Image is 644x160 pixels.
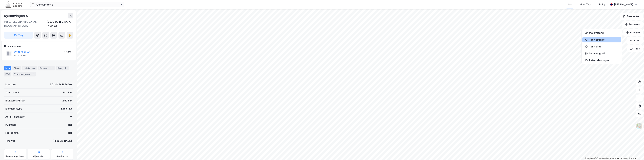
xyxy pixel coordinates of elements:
div: Kontrollprogram for chat [627,144,644,160]
button: Filter [627,37,643,44]
div: Leietakere [22,66,37,70]
div: Bygg [56,66,69,70]
div: [PERSON_NAME] [614,3,633,7]
div: Tegn område [589,38,618,41]
a: Improve this map [612,157,628,159]
div: Bruksareal (BRA) [5,99,25,103]
div: Bolig [599,3,605,7]
div: Transaksjoner [13,72,36,76]
div: 5 115 ㎡ [63,91,72,95]
div: 971 230 916 [14,54,26,57]
div: 2 625 ㎡ [62,99,72,103]
button: Bokmerker [620,13,643,20]
img: akershus-eiendom-logo.9091f326c980b4bce74ccdd9f866810c.svg [5,2,22,7]
a: OpenStreetMap [594,157,611,159]
button: Tags [627,45,643,52]
div: 100% [65,50,71,54]
a: Mapbox [585,157,594,159]
button: Tag [4,32,33,39]
div: Logistikk [61,107,72,111]
iframe: Chat Widget [627,144,644,160]
div: Nei [68,123,72,127]
input: Søk på adresse, matrikkel, gårdeiere, leietakere eller personer [34,2,120,7]
div: Eiere [12,66,21,70]
div: Miljøstatus [33,155,45,158]
div: Hjemmelshaver [4,44,73,48]
div: [PERSON_NAME] [53,139,72,143]
div: Ryensvingen 8 [4,13,28,18]
div: 1 [50,66,53,70]
div: 0 [70,115,72,119]
div: Mål avstand [589,31,618,34]
div: Info [4,66,11,70]
div: Datasett [38,66,55,70]
button: Analyse [623,29,643,36]
div: Matrikkel [5,83,16,87]
div: [GEOGRAPHIC_DATA], 149/482 [47,20,73,28]
button: Datasett [622,21,643,28]
div: Tinglyst [5,139,15,143]
div: ESG [4,72,11,76]
div: Tegn sirkel [589,45,618,48]
div: Mine Tags [580,3,592,7]
div: 12 [31,72,34,76]
div: Punktleie [5,123,16,127]
div: Saksinnsyn [56,155,68,158]
div: 0680, [GEOGRAPHIC_DATA], [GEOGRAPHIC_DATA] [4,20,47,28]
div: Reisetidsanalyse [589,59,618,62]
div: Reguleringsplaner [6,155,25,158]
div: 301-149-482-0-0 [50,83,72,87]
div: Kart [568,3,572,7]
div: Eiendomstype [5,107,22,111]
div: Se demografi [589,52,618,55]
div: Tomteareal [5,91,19,95]
div: Antall leietakere [5,115,25,119]
img: Z [636,123,642,129]
div: Festegrunn [5,131,18,135]
div: Nei [68,131,72,135]
div: 2 [64,66,67,70]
